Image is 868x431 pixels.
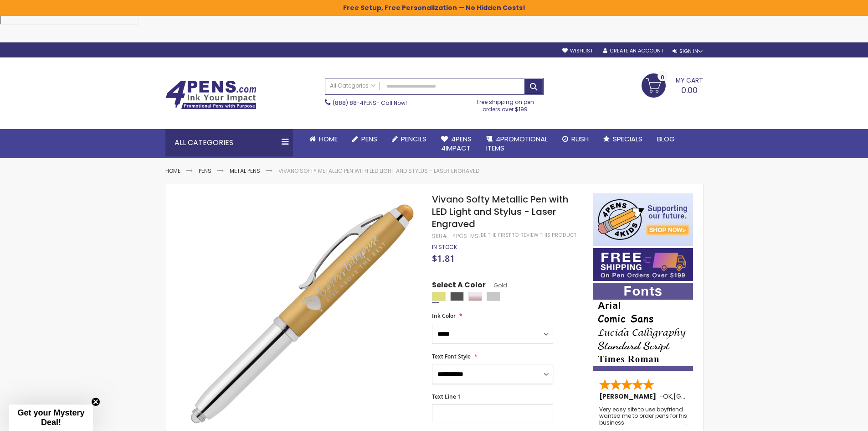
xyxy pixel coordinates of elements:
span: Select A Color [432,280,486,292]
a: Pens [199,167,211,175]
div: 4PGS-MSL [452,233,481,240]
a: 4Pens4impact [434,129,479,159]
span: Gold [486,281,507,289]
a: All Categories [325,78,380,93]
span: Specials [613,134,642,144]
span: Pens [361,134,377,144]
img: 4pens 4 kids [593,193,693,246]
a: Wishlist [562,47,593,54]
span: Home [319,134,338,144]
span: Pencils [401,134,426,144]
a: Pens [345,129,385,149]
a: Home [302,129,345,149]
a: Specials [596,129,650,149]
span: In stock [432,243,457,251]
div: Silver [487,292,500,301]
div: Free shipping on pen orders over $199 [467,95,544,113]
span: Blog [657,134,675,144]
img: Free shipping on orders over $199 [593,248,693,281]
span: $1.81 [432,252,455,265]
span: Get your Mystery Deal! [17,408,84,427]
li: Vivano Softy Metallic Pen with LED Light and Stylus - Laser Engraved [278,167,479,175]
div: Rose Gold [468,292,482,301]
img: 4Pens Custom Pens and Promotional Products [165,80,257,109]
a: 4PROMOTIONALITEMS [479,129,555,159]
span: 4Pens 4impact [441,134,472,153]
span: 0 [661,73,664,82]
a: Home [165,167,180,175]
a: Rush [555,129,596,149]
span: - Call Now! [333,99,407,107]
div: Get your Mystery Deal!Close teaser [9,405,93,431]
div: All Categories [165,129,293,156]
strong: SKU [432,232,449,240]
a: 0.00 0 [642,73,703,96]
span: [PERSON_NAME] [599,392,659,401]
a: Create an Account [603,47,663,54]
img: gold-4pgs-msl-vivano-softy-metallic-pen-w-led-light-and-stylus_1.jpg [184,192,420,429]
span: Text Font Style [432,353,471,360]
a: Pencils [385,129,434,149]
div: Availability [432,244,457,251]
button: Close teaser [91,397,100,406]
span: Ink Color [432,312,456,320]
div: Gunmetal [450,292,464,301]
span: Text Line 1 [432,393,461,400]
span: Rush [571,134,589,144]
span: 4PROMOTIONAL ITEMS [486,134,548,153]
a: Be the first to review this product [481,232,576,239]
span: All Categories [330,82,375,89]
a: (888) 88-4PENS [333,99,376,107]
a: Metal Pens [230,167,260,175]
span: - , [659,392,740,401]
a: Blog [650,129,682,149]
img: font-personalization-examples [593,283,693,371]
span: Vivano Softy Metallic Pen with LED Light and Stylus - Laser Engraved [432,193,568,230]
div: Gold [432,292,446,301]
span: 0.00 [681,84,698,96]
div: Very easy site to use boyfriend wanted me to order pens for his business [599,406,688,426]
div: Sign In [673,48,703,55]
